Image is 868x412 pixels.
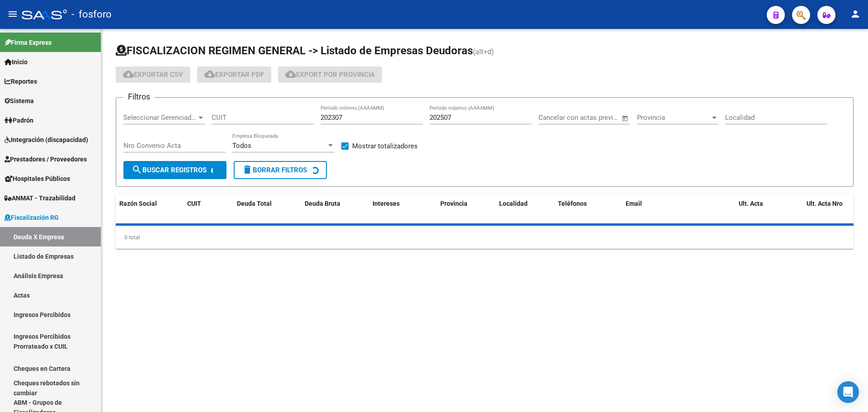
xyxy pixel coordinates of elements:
[7,9,18,19] mat-icon: menu
[5,57,28,67] span: Inicio
[5,174,70,184] span: Hospitales Públicos
[735,194,803,224] datatable-header-cell: Ult. Acta
[5,213,59,223] span: Fiscalización RG
[116,226,854,249] div: 0 total
[116,44,473,57] span: FISCALIZACION REGIMEN GENERAL -> Listado de Empresas Deudoras
[242,166,307,174] span: Borrar Filtros
[5,193,75,203] span: ANMAT - Trazabilidad
[116,194,184,224] datatable-header-cell: Razón Social
[123,69,134,80] mat-icon: cloud_download
[5,115,33,125] span: Padrón
[499,200,528,207] span: Localidad
[301,194,369,224] datatable-header-cell: Deuda Bruta
[369,194,437,224] datatable-header-cell: Intereses
[5,96,34,106] span: Sistema
[184,194,233,224] datatable-header-cell: CUIT
[234,161,327,179] button: Borrar Filtros
[285,71,375,79] span: Export por Provincia
[204,71,264,79] span: Exportar PDF
[204,69,215,80] mat-icon: cloud_download
[739,200,763,207] span: Ult. Acta
[116,66,190,83] button: Exportar CSV
[558,200,587,207] span: Teléfonos
[637,114,710,122] span: Provincia
[495,194,554,224] datatable-header-cell: Localidad
[278,66,382,83] button: Export por Provincia
[119,200,157,207] span: Razón Social
[373,200,400,207] span: Intereses
[123,90,155,103] h3: Filtros
[807,200,843,207] span: Ult. Acta Nro
[237,200,272,207] span: Deuda Total
[233,194,301,224] datatable-header-cell: Deuda Total
[305,200,340,207] span: Deuda Bruta
[5,76,37,86] span: Reportes
[132,164,142,175] mat-icon: search
[5,38,52,47] span: Firma Express
[242,164,253,175] mat-icon: delete
[123,71,183,79] span: Exportar CSV
[473,47,494,56] span: (alt+d)
[71,5,112,24] span: - fosforo
[437,194,495,224] datatable-header-cell: Provincia
[620,113,630,123] button: Open calendar
[197,66,271,83] button: Exportar PDF
[187,200,201,207] span: CUIT
[352,141,418,152] span: Mostrar totalizadores
[132,166,207,174] span: Buscar Registros
[554,194,622,224] datatable-header-cell: Teléfonos
[5,135,88,145] span: Integración (discapacidad)
[123,114,197,122] span: Seleccionar Gerenciador
[837,381,859,403] div: Open Intercom Messenger
[850,9,861,19] mat-icon: person
[5,154,87,164] span: Prestadores / Proveedores
[232,142,251,150] span: Todos
[622,194,735,224] datatable-header-cell: Email
[626,200,642,207] span: Email
[440,200,467,207] span: Provincia
[123,161,226,179] button: Buscar Registros
[285,69,296,80] mat-icon: cloud_download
